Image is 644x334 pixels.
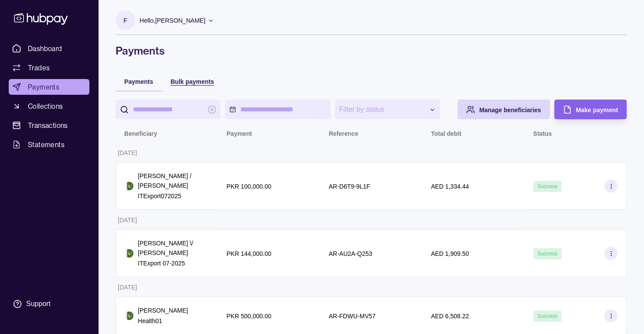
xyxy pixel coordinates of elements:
[118,217,137,224] p: [DATE]
[226,130,252,137] p: Payment
[138,258,209,268] p: ITExport 07-2025
[28,82,59,92] span: Payments
[118,149,137,156] p: [DATE]
[329,313,375,320] p: AR-FDWU-MV57
[125,311,133,320] img: pk
[431,183,469,190] p: AED 1,334.44
[28,101,63,111] span: Collections
[28,43,62,54] span: Dashboard
[533,130,552,137] p: Status
[226,313,271,320] p: PKR 500,000.00
[9,79,89,95] a: Payments
[9,60,89,76] a: Trades
[138,238,209,258] p: [PERSON_NAME] \/ [PERSON_NAME]
[479,107,541,114] span: Manage beneficiaries
[124,130,157,137] p: Beneficiary
[226,250,271,257] p: PKR 144,000.00
[329,130,358,137] p: Reference
[124,78,153,85] span: Payments
[125,249,133,258] img: pk
[26,299,51,309] div: Support
[431,130,461,137] p: Total debit
[538,313,557,319] span: Success
[431,250,469,257] p: AED 1,909.50
[226,183,271,190] p: PKR 100,000.00
[116,44,627,58] h1: Payments
[457,100,550,119] button: Manage beneficiaries
[28,120,68,131] span: Transactions
[9,137,89,152] a: Statements
[9,98,89,114] a: Collections
[329,250,372,257] p: AR-AU2A-Q253
[140,16,205,25] p: Hello, [PERSON_NAME]
[538,251,557,257] span: Success
[538,183,557,189] span: Success
[123,16,127,25] p: F
[554,100,627,119] button: Make payment
[329,183,370,190] p: AR-D6T9-9L1F
[138,171,209,190] p: [PERSON_NAME] / [PERSON_NAME]
[28,62,50,73] span: Trades
[9,41,89,56] a: Dashboard
[118,284,137,291] p: [DATE]
[170,78,214,85] span: Bulk payments
[431,313,469,320] p: AED 6,508.22
[28,139,65,150] span: Statements
[138,191,209,201] p: ITExport072025
[138,306,188,315] p: [PERSON_NAME]
[138,316,188,326] p: Health01
[9,117,89,133] a: Transactions
[576,107,618,114] span: Make payment
[9,295,89,313] a: Support
[133,100,203,119] input: search
[125,182,133,190] img: pk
